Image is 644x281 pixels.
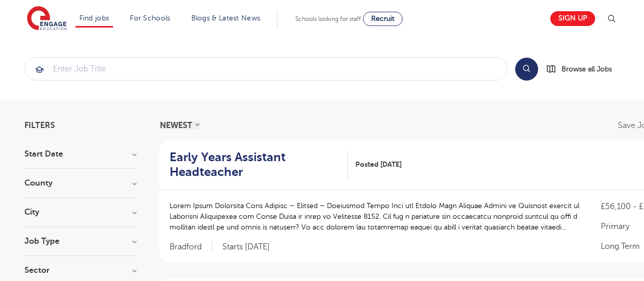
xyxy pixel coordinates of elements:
a: Find jobs [79,14,109,22]
h3: County [24,179,136,187]
a: For Schools [130,14,170,22]
input: Submit [25,58,507,80]
a: Blogs & Latest News [191,14,261,22]
span: Bradford [170,242,212,252]
h3: Sector [24,266,136,274]
h3: Job Type [24,237,136,245]
h2: Early Years Assistant Headteacher [170,150,340,180]
span: Filters [24,121,55,130]
h3: City [24,208,136,216]
p: Starts [DATE] [222,242,270,252]
span: Schools looking for staff [295,15,361,22]
a: Sign up [550,11,595,26]
span: Browse all Jobs [562,63,612,75]
a: Browse all Jobs [546,63,620,75]
button: Search [515,58,538,81]
div: Submit [24,57,508,81]
a: Recruit [363,12,403,26]
span: Posted [DATE] [355,159,402,170]
img: Engage Education [27,6,67,32]
span: Recruit [371,15,395,22]
a: Early Years Assistant Headteacher [170,150,348,180]
p: Lorem Ipsum Dolorsita Cons Adipisc – Elitsed – Doeiusmod Tempo Inci utl Etdolo Magn Aliquae Admin... [170,200,581,233]
h3: Start Date [24,150,136,158]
